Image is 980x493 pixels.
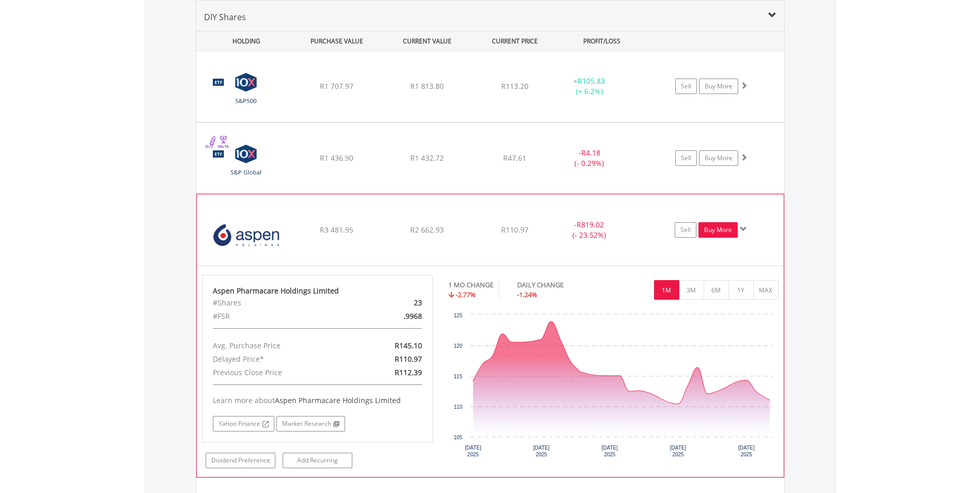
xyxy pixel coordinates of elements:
[501,81,528,91] span: R113.20
[753,280,779,300] button: MAX
[201,136,290,191] img: EQU.ZA.GLPROP.png
[395,341,422,350] span: R145.10
[465,445,481,457] text: [DATE] 2025
[448,310,779,465] div: Chart. Highcharts interactive chart.
[454,313,462,318] text: 125
[293,32,381,51] div: PURCHASE VALUE
[517,280,600,290] div: DAILY CHANGE
[213,416,274,432] a: Yahoo Finance
[320,153,353,163] span: R1 436.90
[205,366,355,379] div: Previous Close Price
[551,148,629,168] div: - (- 0.29%)
[738,445,755,457] text: [DATE] 2025
[355,310,430,323] div: .9968
[675,79,697,94] a: Sell
[454,435,462,440] text: 105
[275,395,401,405] span: Aspen Pharmacare Holdings Limited
[197,32,291,51] div: HOLDING
[206,453,275,468] a: Dividend Preference
[503,153,526,163] span: R47.61
[698,222,738,238] a: Buy More
[410,225,444,235] span: R2 662.93
[276,416,345,432] a: Market Research
[654,280,679,300] button: 1M
[201,64,290,119] img: EQU.ZA.CSP500.png
[204,11,246,23] span: DIY Shares
[473,32,555,51] div: CURRENT PRICE
[205,296,355,310] div: #Shares
[602,445,618,457] text: [DATE] 2025
[355,296,430,310] div: 23
[699,79,738,94] a: Buy More
[205,339,355,352] div: Avg. Purchase Price
[533,445,550,457] text: [DATE] 2025
[454,404,462,410] text: 110
[679,280,704,300] button: 3M
[501,225,528,235] span: R110.97
[578,76,605,86] span: R105.83
[550,220,628,240] div: - (- 23.52%)
[728,280,754,300] button: 1Y
[551,76,629,97] div: + (+ 6.2%)
[699,150,738,166] a: Buy More
[456,290,476,299] span: -2.77%
[454,374,462,379] text: 115
[704,280,729,300] button: 6M
[675,222,696,238] a: Sell
[410,153,444,163] span: R1 432.72
[383,32,472,51] div: CURRENT VALUE
[454,343,462,349] text: 120
[202,207,291,263] img: EQU.ZA.APN.png
[577,220,604,229] span: R819.02
[395,367,422,377] span: R112.39
[448,280,493,290] div: 1 MO CHANGE
[410,81,444,91] span: R1 813.80
[675,150,697,166] a: Sell
[205,352,355,366] div: Delayed Price*
[581,148,600,158] span: R4.18
[395,354,422,364] span: R110.97
[320,225,353,235] span: R3 481.95
[320,81,353,91] span: R1 707.97
[448,310,778,465] svg: Interactive chart
[558,32,646,51] div: PROFIT/LOSS
[205,310,355,323] div: #FSR
[213,286,423,296] div: Aspen Pharmacare Holdings Limited
[670,445,687,457] text: [DATE] 2025
[283,453,352,468] a: Add Recurring
[213,395,423,406] div: Learn more about
[517,290,537,299] span: -1.24%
